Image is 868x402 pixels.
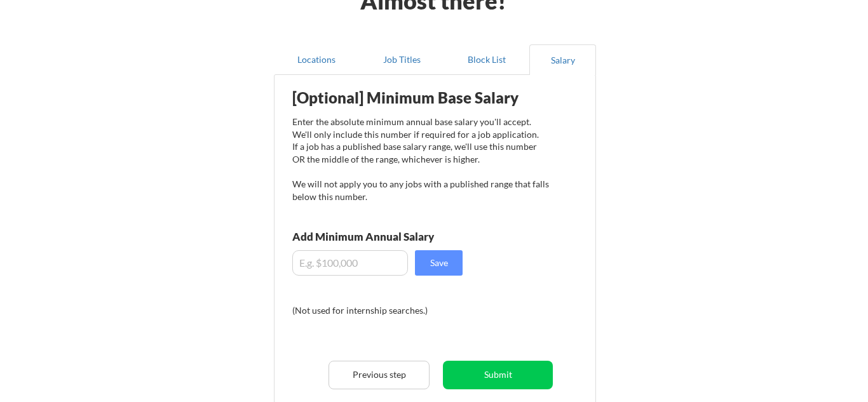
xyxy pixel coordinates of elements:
[529,44,596,75] button: Salary
[292,90,549,105] div: [Optional] Minimum Base Salary
[292,250,408,276] input: E.g. $100,000
[274,44,359,75] button: Locations
[292,231,491,242] div: Add Minimum Annual Salary
[443,361,553,389] button: Submit
[329,361,430,389] button: Previous step
[415,250,463,276] button: Save
[444,44,529,75] button: Block List
[359,44,444,75] button: Job Titles
[292,304,465,317] div: (Not used for internship searches.)
[292,116,549,203] div: Enter the absolute minimum annual base salary you'll accept. We'll only include this number if re...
